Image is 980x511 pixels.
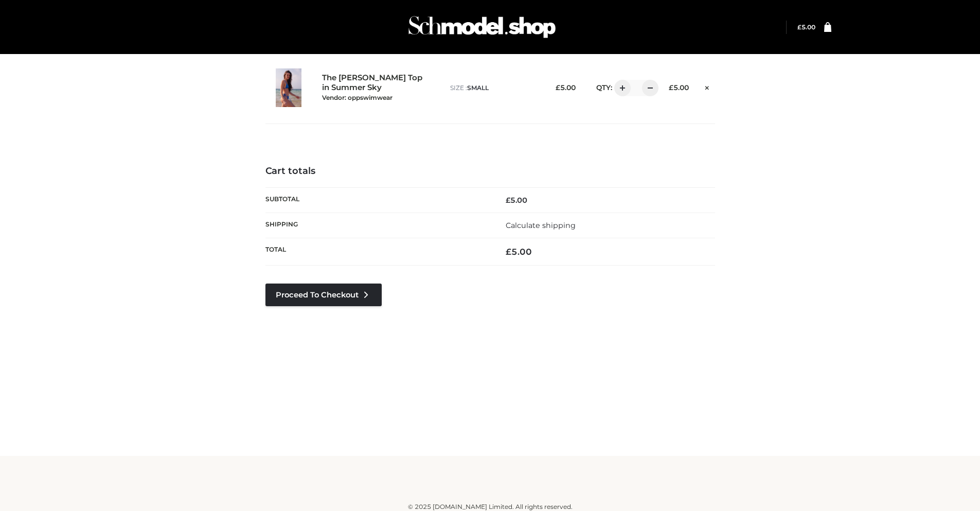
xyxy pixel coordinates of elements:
[506,196,527,205] bdi: 5.00
[556,83,560,92] span: £
[699,80,715,93] a: Remove this item
[322,94,393,101] small: Vendor: oppswimwear
[797,23,815,31] bdi: 5.00
[265,166,715,177] h4: Cart totals
[450,83,538,93] p: size :
[797,23,801,31] span: £
[506,221,576,230] a: Calculate shipping
[467,84,489,92] span: SMALL
[506,246,511,257] span: £
[265,187,490,213] th: Subtotal
[586,80,651,96] div: QTY:
[556,83,576,92] bdi: 5.00
[669,83,689,92] bdi: 5.00
[797,23,815,31] a: £5.00
[405,7,559,47] img: Schmodel Admin 964
[265,284,382,306] a: Proceed to Checkout
[506,246,532,257] bdi: 5.00
[265,238,490,266] th: Total
[265,213,490,238] th: Shipping
[506,196,510,205] span: £
[669,83,673,92] span: £
[322,73,428,102] a: The [PERSON_NAME] Top in Summer SkyVendor: oppswimwear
